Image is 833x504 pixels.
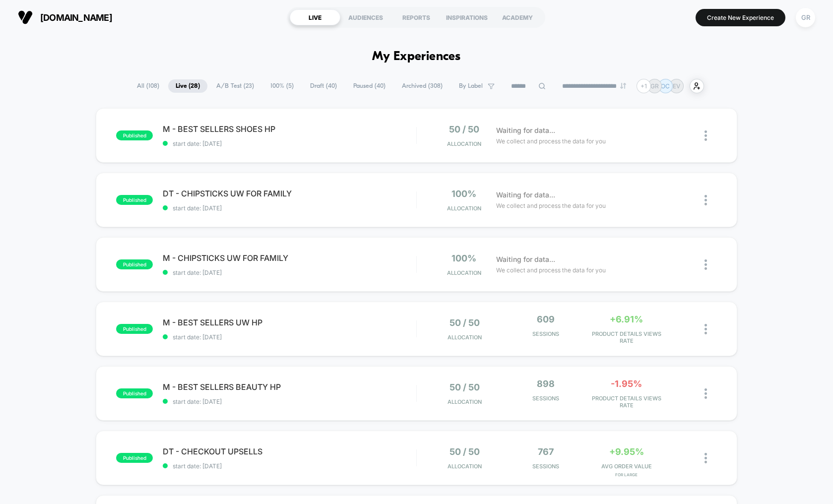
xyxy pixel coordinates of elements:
span: Allocation [448,334,482,341]
span: published [116,130,153,140]
span: DT - CHECKOUT UPSELLS [163,446,416,456]
div: LIVE [290,9,340,25]
button: Create New Experience [696,9,785,26]
span: M - BEST SELLERS UW HP [163,317,416,327]
span: Draft ( 40 ) [303,79,344,93]
span: Paused ( 40 ) [346,79,393,93]
button: [DOMAIN_NAME] [15,9,115,25]
span: published [116,324,153,334]
span: DT - CHIPSTICKS UW FOR FAMILY [163,189,416,198]
p: OC [661,82,670,90]
span: start date: [DATE] [163,204,416,212]
span: for LARGE [588,472,664,477]
span: Sessions [508,463,583,470]
img: end [620,83,626,89]
span: Sessions [508,395,583,402]
img: close [705,130,707,141]
h1: My Experiences [372,50,461,64]
span: 898 [537,378,555,389]
span: All ( 108 ) [129,79,167,93]
span: start date: [DATE] [163,140,416,147]
div: ACADEMY [492,9,543,25]
span: M - BEST SELLERS SHOES HP [163,124,416,134]
span: 100% ( 5 ) [263,79,301,93]
div: GR [796,8,815,27]
span: published [116,259,153,269]
span: start date: [DATE] [163,333,416,341]
span: Allocation [448,398,482,405]
span: Allocation [447,269,481,276]
span: 609 [537,314,555,324]
span: We collect and process the data for you [496,201,606,210]
span: [DOMAIN_NAME] [40,12,112,23]
span: M - CHIPSTICKS UW FOR FAMILY [163,253,416,263]
img: close [705,195,707,205]
span: M - BEST SELLERS BEAUTY HP [163,382,416,392]
img: close [705,388,707,399]
span: A/B Test ( 23 ) [209,79,261,93]
span: We collect and process the data for you [496,265,606,275]
div: + 1 [637,79,651,93]
span: PRODUCT DETAILS VIEWS RATE [588,395,664,409]
span: Waiting for data... [496,189,555,200]
span: Waiting for data... [496,125,555,136]
img: Visually logo [18,10,33,25]
span: By Label [459,82,483,90]
img: close [705,324,707,334]
span: -1.95% [611,378,642,389]
span: start date: [DATE] [163,269,416,276]
span: We collect and process the data for you [496,136,606,146]
span: Sessions [508,330,583,337]
span: Waiting for data... [496,254,555,265]
span: +6.91% [610,314,643,324]
span: start date: [DATE] [163,398,416,405]
span: Allocation [447,140,481,147]
div: REPORTS [391,9,442,25]
img: close [705,259,707,270]
span: 767 [538,446,554,457]
span: published [116,388,153,398]
span: start date: [DATE] [163,462,416,470]
span: PRODUCT DETAILS VIEWS RATE [588,330,664,344]
span: published [116,195,153,205]
img: close [705,453,707,463]
p: EV [673,82,680,90]
span: 50 / 50 [449,446,480,457]
span: 50 / 50 [449,124,479,134]
span: Archived ( 308 ) [394,79,450,93]
span: 50 / 50 [449,382,480,392]
span: published [116,453,153,463]
div: AUDIENCES [340,9,391,25]
span: 50 / 50 [449,317,480,328]
span: 100% [451,253,476,263]
span: +9.95% [609,446,644,457]
span: 100% [451,189,476,199]
span: AVG ORDER VALUE [588,463,664,470]
button: GR [793,7,818,28]
div: INSPIRATIONS [442,9,492,25]
span: Live ( 28 ) [168,79,207,93]
p: GR [650,82,659,90]
span: Allocation [448,463,482,470]
span: Allocation [447,205,481,212]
